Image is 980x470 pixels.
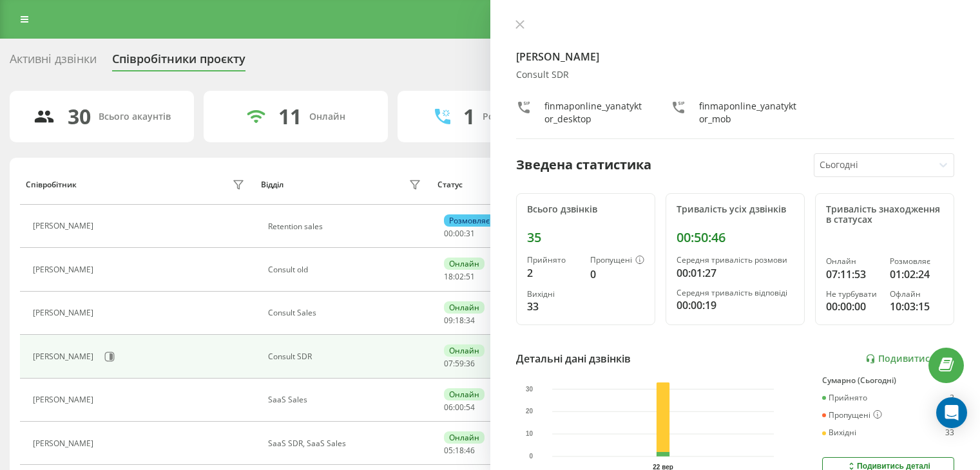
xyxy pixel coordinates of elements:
[822,428,856,437] div: Вихідні
[527,265,580,281] div: 2
[527,230,644,245] div: 35
[444,445,453,456] span: 05
[516,49,955,64] h4: [PERSON_NAME]
[455,402,464,413] span: 00
[890,290,943,299] div: Офлайн
[33,221,97,230] div: [PERSON_NAME]
[463,104,475,129] div: 1
[437,180,463,189] div: Статус
[890,267,943,282] div: 01:02:24
[444,214,495,227] div: Розмовляє
[529,453,533,460] text: 0
[527,299,580,314] div: 33
[444,258,485,270] div: Онлайн
[278,104,302,129] div: 11
[455,271,464,282] span: 02
[455,228,464,239] span: 00
[68,104,91,129] div: 30
[865,353,954,364] a: Подивитись звіт
[444,344,485,357] div: Онлайн
[590,256,644,266] div: Пропущені
[516,351,631,366] div: Детальні дані дзвінків
[527,204,644,215] div: Всього дзвінків
[268,222,425,231] div: Retention sales
[890,257,943,266] div: Розмовляє
[950,393,954,402] div: 2
[309,111,345,122] div: Онлайн
[444,446,475,455] div: : :
[455,358,464,369] span: 59
[444,228,453,239] span: 00
[677,204,794,215] div: Тривалість усіх дзвінків
[33,439,97,448] div: [PERSON_NAME]
[526,386,533,393] text: 30
[455,445,464,456] span: 18
[466,315,475,326] span: 34
[268,308,425,317] div: Consult Sales
[444,359,475,368] div: : :
[677,288,794,297] div: Середня тривалість відповіді
[268,439,425,448] div: SaaS SDR, SaaS Sales
[936,397,967,428] div: Open Intercom Messenger
[483,111,545,122] div: Розмовляють
[261,180,283,189] div: Відділ
[444,301,485,314] div: Онлайн
[822,376,954,385] div: Сумарно (Сьогодні)
[677,297,794,313] div: 00:00:19
[826,267,879,282] div: 07:11:53
[33,308,97,317] div: [PERSON_NAME]
[33,395,97,404] div: [PERSON_NAME]
[466,358,475,369] span: 36
[112,52,245,72] div: Співробітники проєкту
[677,265,794,281] div: 00:01:27
[444,229,475,238] div: : :
[466,445,475,456] span: 46
[268,265,425,274] div: Consult old
[444,358,453,369] span: 07
[268,395,425,404] div: SaaS Sales
[822,410,882,420] div: Пропущені
[516,70,955,80] div: Consult SDR
[466,228,475,239] span: 31
[444,388,485,400] div: Онлайн
[33,265,97,274] div: [PERSON_NAME]
[444,272,475,281] div: : :
[527,290,580,299] div: Вихідні
[945,428,954,437] div: 33
[444,315,453,326] span: 09
[444,271,453,282] span: 18
[822,393,867,402] div: Прийнято
[890,299,943,314] div: 10:03:15
[444,431,485,444] div: Онлайн
[527,256,580,265] div: Прийнято
[466,271,475,282] span: 51
[444,316,475,325] div: : :
[826,290,879,299] div: Не турбувати
[677,256,794,265] div: Середня тривалість розмови
[826,204,943,226] div: Тривалість знаходження в статусах
[826,257,879,266] div: Онлайн
[526,408,533,415] text: 20
[33,352,97,361] div: [PERSON_NAME]
[268,352,425,361] div: Consult SDR
[444,403,475,412] div: : :
[444,402,453,413] span: 06
[466,402,475,413] span: 54
[526,430,533,437] text: 10
[590,267,644,282] div: 0
[99,111,171,122] div: Всього акаунтів
[677,230,794,245] div: 00:50:46
[516,155,651,174] div: Зведена статистика
[26,180,77,189] div: Співробітник
[455,315,464,326] span: 18
[826,299,879,314] div: 00:00:00
[10,52,97,72] div: Активні дзвінки
[699,100,800,126] div: finmaponline_yanatyktor_mob
[544,100,645,126] div: finmaponline_yanatyktor_desktop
